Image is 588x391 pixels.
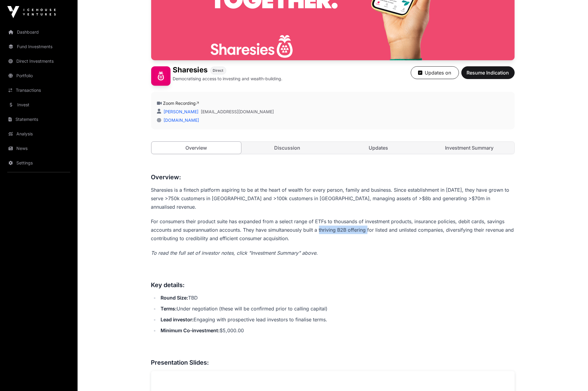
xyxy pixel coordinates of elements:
iframe: Chat Widget [558,362,588,391]
strong: Minimum Co-investment: [161,327,220,333]
p: Democratising access to investing and wealth-building. [173,76,283,82]
h3: Presentation Slides: [151,358,515,367]
img: Sharesies [151,66,171,86]
a: Investment Summary [424,142,514,154]
a: Analysis [5,127,73,141]
strong: : [192,316,194,323]
li: $5,000.00 [159,326,515,335]
a: Statements [5,113,73,126]
a: Settings [5,156,73,170]
li: TBD [159,293,515,302]
li: Engaging with prospective lead investors to finalise terms. [159,315,515,324]
a: Updates [334,142,424,154]
a: Transactions [5,84,73,97]
em: To read the full set of investor notes, click "Investment Summary" above. [151,250,318,256]
p: For consumers their product suite has expanded from a select range of ETFs to thousands of invest... [151,217,515,243]
a: [DOMAIN_NAME] [161,118,199,123]
strong: Terms: [161,306,177,312]
a: Resume Indication [461,72,515,78]
strong: Round Size: [161,295,188,301]
a: Discussion [242,142,332,154]
li: Under negotiation (these will be confirmed prior to calling capital) [159,304,515,313]
button: Updates on [411,66,459,79]
a: Dashboard [5,25,73,39]
a: Direct Investments [5,55,73,68]
strong: Lead investor [161,316,192,323]
nav: Tabs [151,142,514,154]
span: Direct [213,68,224,73]
button: Resume Indication [461,66,515,79]
a: Zoom Recording [163,101,199,106]
a: Overview [151,141,242,154]
a: Portfolio [5,69,73,82]
img: Icehouse Ventures Logo [7,6,56,18]
a: [EMAIL_ADDRESS][DOMAIN_NAME] [201,109,274,115]
h3: Key details: [151,280,515,290]
span: Resume Indication [467,69,509,76]
a: News [5,142,73,155]
h3: Overview: [151,172,515,182]
h1: Sharesies [173,66,208,75]
p: Sharesies is a fintech platform aspiring to be at the heart of wealth for every person, family an... [151,186,515,211]
a: [PERSON_NAME] [163,109,199,114]
a: Invest [5,98,73,111]
a: Fund Investments [5,40,73,53]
